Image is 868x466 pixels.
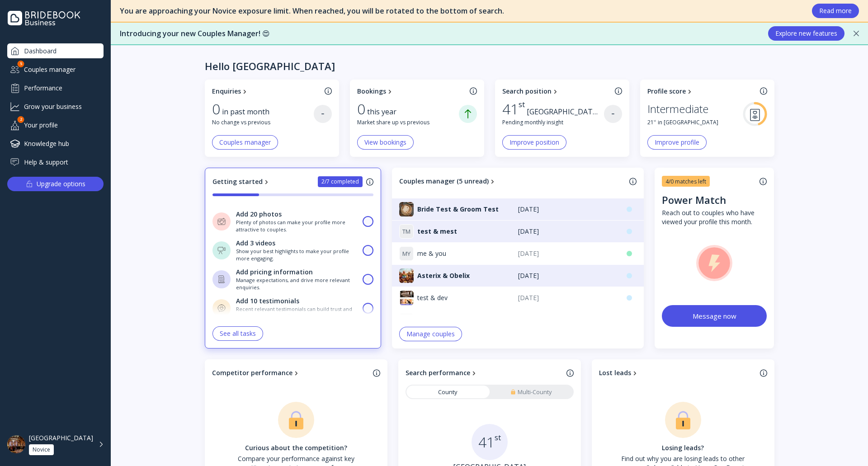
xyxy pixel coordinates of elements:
div: Show your best highlights to make your profile more engaging. [236,248,358,262]
div: Bookings [357,87,386,96]
div: Power Match [662,193,726,207]
div: 5 [18,61,24,67]
a: Performance [7,80,104,95]
a: Couples manager5 [7,62,104,77]
div: 41 [502,100,525,118]
div: Novice [33,446,50,453]
img: dpr=1,fit=cover,g=face,w=48,h=48 [7,435,25,453]
div: Upgrade options [37,178,85,190]
div: Search performance [406,368,470,377]
div: Add 20 photos [236,210,282,219]
img: dpr=1,fit=cover,g=face,w=32,h=32 [399,202,414,217]
div: S [399,313,414,327]
div: No change vs previous [212,118,314,126]
div: Getting started [212,177,263,186]
img: dpr=1,fit=cover,g=face,w=32,h=32 [399,291,414,305]
span: test & mest [417,227,457,236]
div: 0 [212,100,220,118]
div: [GEOGRAPHIC_DATA] [29,434,93,442]
div: Competitor performance [212,368,292,377]
div: You are approaching your Novice exposure limit. When reached, you will be rotated to the bottom o... [120,6,803,16]
div: 2 [18,116,24,123]
button: Message now [662,305,767,327]
span: Si mo ne & Partner [417,315,473,325]
div: Improve position [509,139,559,146]
div: Couples manager [219,139,271,146]
div: 2/7 completed [321,178,359,185]
a: Knowledge hub [7,136,104,151]
a: Help & support [7,155,104,169]
span: test & dev [417,293,448,302]
div: Read more [819,7,852,14]
div: Couples manager (5 unread) [399,177,489,186]
a: Grow your business [7,99,104,114]
div: 41 [478,432,501,452]
div: Add 3 videos [236,239,275,248]
button: View bookings [357,135,414,150]
div: Profile score [647,87,686,96]
div: 4/0 matches left [665,178,706,185]
a: Search performance [406,368,563,377]
div: Chat Widget [823,423,868,466]
div: Manage couples [406,330,455,338]
div: Add 10 testimonials [236,297,299,306]
a: Dashboard [7,43,104,58]
div: Enquiries [212,87,241,96]
a: Competitor performance [212,368,369,377]
div: Hello [GEOGRAPHIC_DATA] [205,60,335,72]
div: Improve profile [655,139,699,146]
a: Enquiries [212,87,321,96]
div: Losing leads? [615,443,751,452]
div: in past month [222,107,275,117]
button: Explore new features [768,26,844,41]
div: Search position [502,87,552,96]
button: Upgrade options [7,177,104,191]
button: Couples manager [212,135,278,150]
div: [DATE] [518,293,615,302]
span: in [GEOGRAPHIC_DATA] [658,118,718,126]
div: this year [367,107,402,117]
a: Couples manager (5 unread) [399,177,626,186]
div: Manage expectations, and drive more relevant enquiries. [236,277,358,291]
div: Plenty of photos can make your profile more attractive to couples. [236,219,358,233]
div: [DATE] [518,315,615,325]
div: [DATE] [518,271,615,280]
div: Introducing your new Couples Manager! 😍 [120,28,759,39]
button: Improve profile [647,135,707,150]
div: View bookings [364,139,406,146]
div: Recent relevant testimonials can build trust and help couples make informed decisions. [236,306,358,320]
div: Message now [693,311,736,320]
div: T M [399,224,414,239]
a: County [406,386,490,398]
button: See all tasks [212,326,263,341]
div: Your profile [7,118,104,132]
span: Asterix & Obelix [417,271,470,280]
div: See all tasks [220,330,256,337]
a: Your profile2 [7,118,104,132]
button: Read more [812,4,859,18]
a: Search position [502,87,611,96]
div: Pending monthly insight [502,118,604,126]
div: 0 [357,100,365,118]
div: [GEOGRAPHIC_DATA] [527,107,604,117]
a: Bookings [357,87,466,96]
button: Improve position [502,135,566,150]
div: Intermediate [647,100,708,118]
div: [DATE] [518,205,615,214]
div: M Y [399,246,414,261]
img: dpr=1,fit=cover,g=face,w=32,h=32 [399,268,414,283]
div: 21 [647,118,656,126]
span: Bride Test & Groom Test [417,205,499,214]
div: [DATE] [518,249,615,258]
div: Multi-County [510,388,552,396]
div: Reach out to couples who have viewed your profile this month. [662,208,767,226]
a: Getting started [212,177,270,186]
div: Curious about the competition? [228,443,364,452]
div: Explore new features [775,30,837,37]
div: Lost leads [599,368,631,377]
